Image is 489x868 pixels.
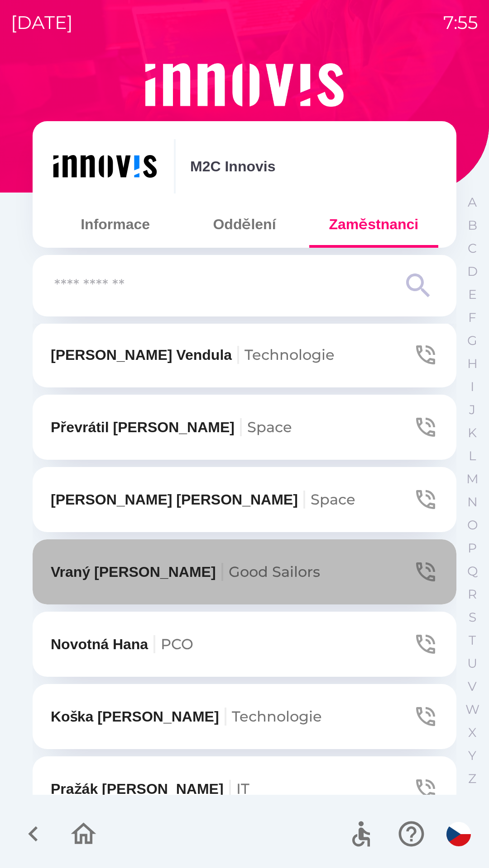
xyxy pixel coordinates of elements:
img: Logo [33,63,456,107]
p: Koška [PERSON_NAME] [51,706,322,727]
span: Good Sailors [229,563,320,580]
button: Vraný [PERSON_NAME]Good Sailors [33,539,456,604]
button: Novotná HanaPCO [33,612,456,677]
img: ef454dd6-c04b-4b09-86fc-253a1223f7b7.png [51,139,159,193]
p: 7:55 [443,9,478,36]
p: Pražák [PERSON_NAME] [51,778,249,800]
span: Space [311,491,355,508]
button: Koška [PERSON_NAME]Technologie [33,684,456,749]
p: Převrátil [PERSON_NAME] [51,416,292,438]
button: Pražák [PERSON_NAME]IT [33,756,456,821]
span: IT [236,780,249,797]
p: Novotná Hana [51,633,193,655]
p: M2C Innovis [190,156,275,177]
button: [PERSON_NAME] VendulaTechnologie [33,322,456,387]
span: PCO [161,635,193,653]
button: Oddělení [180,208,309,241]
p: Vraný [PERSON_NAME] [51,561,320,583]
p: [PERSON_NAME] Vendula [51,344,335,366]
p: [PERSON_NAME] [PERSON_NAME] [51,489,355,510]
p: [DATE] [11,9,73,36]
img: cs flag [446,822,471,846]
button: Zaměstnanci [309,208,438,241]
button: Převrátil [PERSON_NAME]Space [33,395,456,460]
span: Space [247,418,292,436]
span: Technologie [232,708,322,725]
span: Technologie [244,346,335,363]
button: [PERSON_NAME] [PERSON_NAME]Space [33,467,456,532]
button: Informace [51,208,180,241]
